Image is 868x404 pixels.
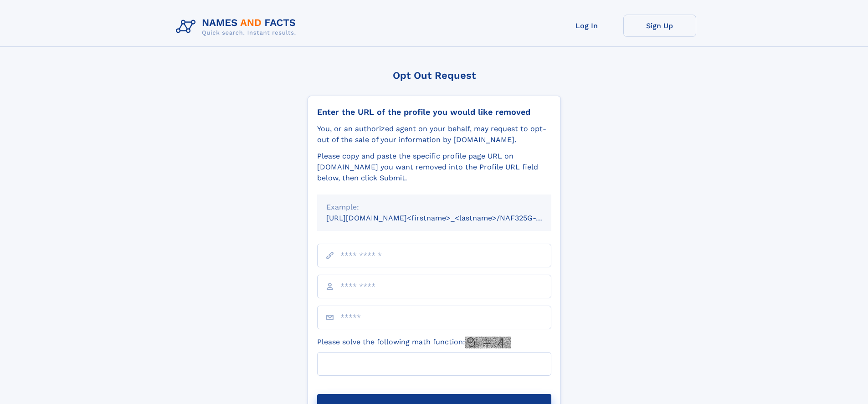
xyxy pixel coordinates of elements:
[623,15,696,37] a: Sign Up
[326,214,569,222] small: [URL][DOMAIN_NAME]<firstname>_<lastname>/NAF325G-xxxxxxxx
[326,202,542,213] div: Example:
[172,15,303,39] img: Logo Names and Facts
[317,123,551,145] div: You, or an authorized agent on your behalf, may request to opt-out of the sale of your informatio...
[317,337,511,348] label: Please solve the following math function:
[308,70,561,81] div: Opt Out Request
[317,107,551,117] div: Enter the URL of the profile you would like removed
[317,151,551,184] div: Please copy and paste the specific profile page URL on [DOMAIN_NAME] you want removed into the Pr...
[550,15,623,37] a: Log In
